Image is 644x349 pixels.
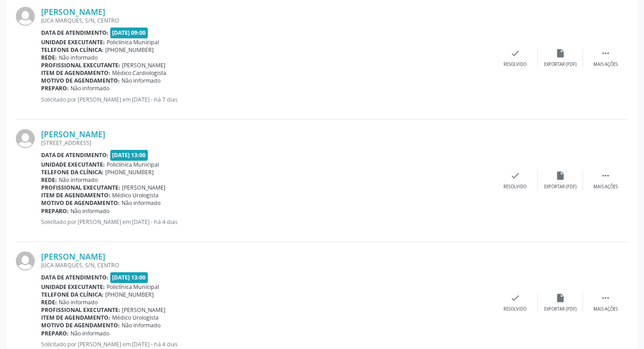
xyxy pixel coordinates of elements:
[122,77,160,84] span: Não informado
[544,61,577,68] div: Exportar (PDF)
[41,199,120,207] b: Motivo de agendamento:
[41,176,57,184] b: Rede:
[41,69,110,77] b: Item de agendamento:
[41,321,120,329] b: Motivo de agendamento:
[503,61,526,68] div: Resolvido
[593,306,618,312] div: Mais ações
[41,161,105,168] b: Unidade executante:
[41,84,69,92] b: Preparo:
[16,7,35,26] img: img
[41,314,110,321] b: Item de agendamento:
[41,251,105,261] a: [PERSON_NAME]
[41,7,105,17] a: [PERSON_NAME]
[41,184,120,191] b: Profissional executante:
[41,96,493,103] p: Solicitado por [PERSON_NAME] em [DATE] - há 7 dias
[110,150,148,160] span: [DATE] 13:00
[59,176,98,184] span: Não informado
[41,207,69,215] b: Preparo:
[41,38,105,46] b: Unidade executante:
[41,139,493,147] div: [STREET_ADDRESS]
[601,293,611,303] i: 
[544,306,577,312] div: Exportar (PDF)
[41,168,103,176] b: Telefone da clínica:
[105,168,154,176] span: [PHONE_NUMBER]
[503,184,526,190] div: Resolvido
[41,191,110,199] b: Item de agendamento:
[41,54,57,61] b: Rede:
[555,293,565,303] i: insert_drive_file
[41,306,120,314] b: Profissional executante:
[593,61,618,68] div: Mais ações
[555,171,565,181] i: insert_drive_file
[71,330,109,337] span: Não informado
[16,251,35,270] img: img
[122,306,165,314] span: [PERSON_NAME]
[41,17,493,24] div: JUCA MARQUES, S/N, CENTRO
[601,171,611,181] i: 
[593,184,618,190] div: Mais ações
[41,291,103,298] b: Telefone da clínica:
[41,298,57,306] b: Rede:
[544,184,577,190] div: Exportar (PDF)
[71,84,109,92] span: Não informado
[107,283,159,291] span: Policlínica Municipal
[41,218,493,226] p: Solicitado por [PERSON_NAME] em [DATE] - há 4 dias
[41,61,120,69] b: Profissional executante:
[122,199,160,207] span: Não informado
[122,61,165,69] span: [PERSON_NAME]
[71,207,109,215] span: Não informado
[503,306,526,312] div: Resolvido
[555,48,565,58] i: insert_drive_file
[107,161,159,168] span: Policlínica Municipal
[112,314,159,321] span: Médico Urologista
[105,291,154,298] span: [PHONE_NUMBER]
[41,29,108,37] b: Data de atendimento:
[41,151,108,159] b: Data de atendimento:
[112,191,159,199] span: Médico Urologista
[601,48,611,58] i: 
[510,48,520,58] i: check
[59,298,98,306] span: Não informado
[122,321,160,329] span: Não informado
[41,46,103,54] b: Telefone da clínica:
[510,171,520,181] i: check
[110,272,148,283] span: [DATE] 13:00
[105,46,154,54] span: [PHONE_NUMBER]
[110,28,148,38] span: [DATE] 09:00
[510,293,520,303] i: check
[41,283,105,291] b: Unidade executante:
[122,184,165,191] span: [PERSON_NAME]
[41,340,493,348] p: Solicitado por [PERSON_NAME] em [DATE] - há 4 dias
[16,129,35,148] img: img
[41,261,493,269] div: JUCA MARQUES, S/N, CENTRO
[41,77,120,84] b: Motivo de agendamento:
[41,330,69,337] b: Preparo:
[41,129,105,139] a: [PERSON_NAME]
[41,274,108,281] b: Data de atendimento:
[59,54,98,61] span: Não informado
[107,38,159,46] span: Policlínica Municipal
[112,69,166,77] span: Médico Cardiologista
